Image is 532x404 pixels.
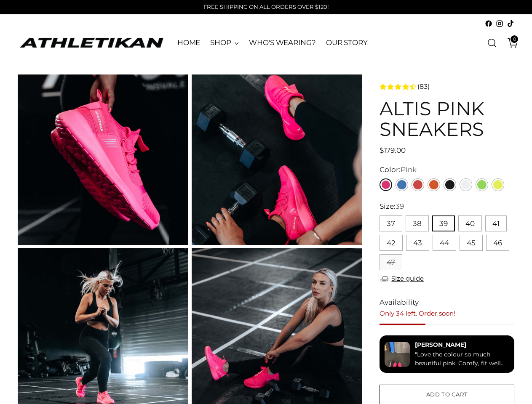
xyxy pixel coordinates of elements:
[444,178,456,191] a: Black
[326,34,368,52] a: OUR STORY
[203,3,329,11] p: FREE SHIPPING ON ALL ORDERS OVER $120!
[484,35,500,51] a: Open search modal
[380,178,392,191] a: Pink
[492,178,504,191] a: Yellow
[380,274,424,284] a: Size guide
[412,178,424,191] a: Red
[18,74,188,245] img: ALTIS Pink Sneakers
[396,178,408,191] a: Blue
[460,178,472,191] a: White
[458,215,482,231] button: 40
[380,98,514,140] h1: ALTIS Pink Sneakers
[432,215,455,231] button: 39
[380,145,406,156] span: $179.00
[460,235,483,251] button: 45
[476,178,488,191] a: Green
[426,391,468,399] span: Add to cart
[406,235,429,251] button: 43
[406,215,429,231] button: 38
[485,215,507,231] button: 41
[380,309,455,317] span: Only 34 left. Order soon!
[380,201,404,212] label: Size:
[380,165,417,175] label: Color:
[249,34,316,52] a: WHO'S WEARING?
[486,235,509,251] button: 46
[210,34,239,52] a: SHOP
[433,235,456,251] button: 44
[380,81,514,92] a: 4.3 rating (83 votes)
[511,35,518,43] span: 0
[428,178,440,191] a: Orange
[380,235,403,251] button: 42
[417,82,430,92] span: (83)
[380,297,419,308] span: Availability
[177,34,201,52] a: HOME
[501,35,518,51] a: Open cart modal
[401,165,417,174] span: Pink
[380,254,402,270] button: 47
[380,215,402,231] button: 37
[18,36,165,49] a: ATHLETIKAN
[396,202,404,210] span: 39
[192,74,362,245] img: ALTIS Pink Sneakers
